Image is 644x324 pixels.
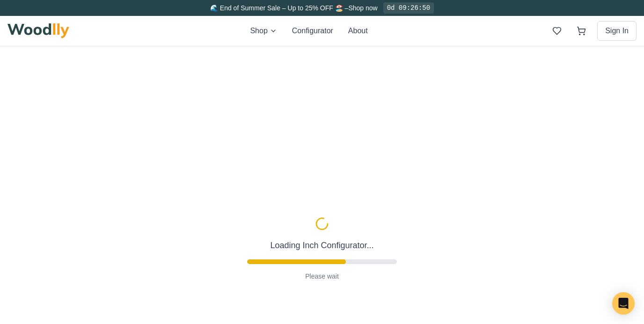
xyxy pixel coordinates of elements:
p: Loading Inch Configurator... [270,192,373,206]
button: About [348,25,368,37]
div: Open Intercom Messenger [612,292,635,315]
button: Configurator [292,25,333,37]
button: Shop [250,25,277,37]
a: Shop now [348,4,377,12]
img: Woodlly [7,23,69,38]
span: 🌊 End of Summer Sale – Up to 25% OFF 🏖️ – [210,4,348,12]
div: 0d 09:26:50 [383,2,434,14]
button: Sign In [597,21,637,41]
p: Please wait [305,225,339,235]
